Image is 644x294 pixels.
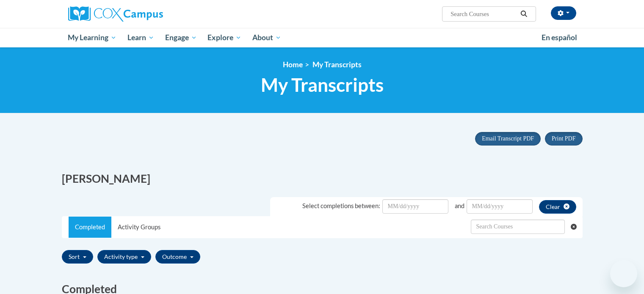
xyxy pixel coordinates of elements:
span: My Transcripts [312,60,362,69]
a: Engage [160,28,202,47]
span: Email Transcript PDF [482,135,534,142]
a: About [247,28,287,47]
a: Activity Groups [111,217,167,238]
input: Date Input [467,199,533,214]
span: Explore [207,33,241,43]
span: Learn [127,33,154,43]
a: Explore [202,28,247,47]
span: About [252,33,281,43]
span: Select completions between: [302,202,380,209]
button: Outcome [155,250,200,264]
button: Email Transcript PDF [475,132,541,146]
button: Account Settings [551,6,576,20]
button: Sort [62,250,93,264]
input: Date Input [382,199,448,214]
iframe: Button to launch messaging window [610,260,637,287]
a: Cox Campus [68,6,229,22]
a: My Learning [63,28,122,47]
button: Search [517,9,530,19]
img: Cox Campus [68,6,163,22]
a: Learn [122,28,160,47]
a: Home [283,60,303,69]
span: My Learning [68,33,116,43]
input: Search Withdrawn Transcripts [471,220,565,234]
span: En español [542,33,577,42]
span: Print PDF [552,135,575,142]
a: En español [536,29,583,47]
div: Main menu [55,28,589,47]
button: Print PDF [545,132,582,146]
span: My Transcripts [261,74,384,96]
span: and [455,202,464,209]
a: Completed [69,217,111,238]
button: clear [539,200,576,214]
h2: [PERSON_NAME] [62,171,316,187]
input: Search Courses [450,9,517,19]
span: Engage [165,33,197,43]
button: Activity type [97,250,151,264]
button: Clear searching [571,217,582,237]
